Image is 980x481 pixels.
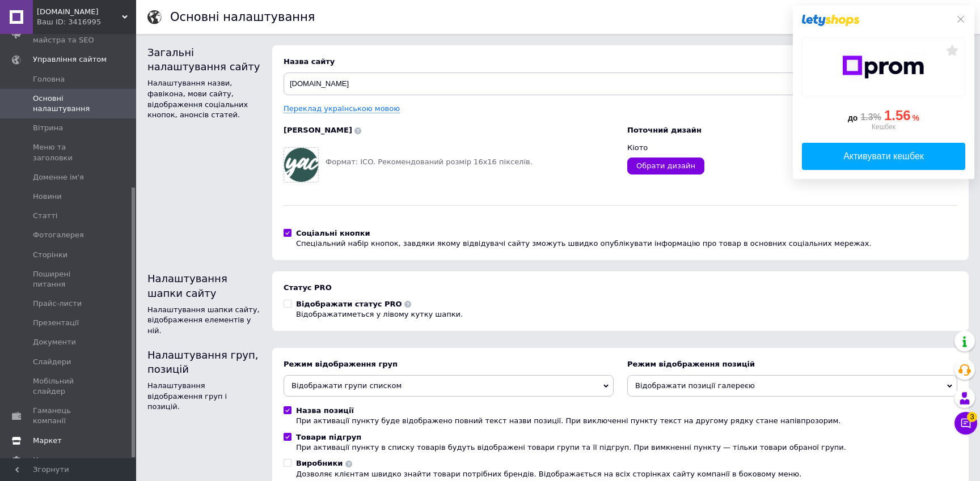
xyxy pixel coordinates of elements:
span: Слайдери [33,357,71,367]
a: Переклад українською мовою [284,104,400,113]
span: Інструменти веб-майстра та SEO [33,25,105,45]
button: Чат з покупцем3 [954,412,977,435]
span: Меню та заголовки [33,142,105,163]
div: Спеціальний набір кнопок, завдяки якому відвідувачі сайту зможуть швидко опублікувати інформацію ... [296,239,872,249]
span: Відображати позиції галереєю [635,381,755,390]
span: Налаштування шапки сайту [147,273,227,299]
span: Основні налаштування [33,93,105,114]
div: Формат: ICO. Рекомендований розмір 16х16 пікселів. [326,157,533,167]
span: Сторінки [33,250,67,260]
span: Поширені питання [33,269,105,290]
span: Налаштування назви, фавікона, мови сайту, відображення соціальних кнопок, анонсів статей. [147,79,248,119]
span: Управління сайтом [33,54,107,65]
span: Головна [33,74,65,84]
div: Відображатиметься у лівому кутку шапки. [296,309,463,320]
span: 3 [967,412,977,422]
span: Виробники [296,459,343,467]
span: Товари підгруп [296,433,361,441]
span: Статті [33,211,57,221]
div: При активації пункту в списку товарів будуть відображені товари групи та її підгруп. При вимкненн... [296,442,846,453]
span: Режим відображення позицій [627,360,755,368]
span: Відображати статус PRO [296,300,402,308]
div: При активації пункту буде відображено повний текст назви позиції. При виключенні пункту текст на ... [296,416,840,426]
span: Режим відображення груп [284,360,398,368]
span: Статус PRO [284,283,332,292]
span: Доменне ім'я [33,172,84,182]
span: Поточний дизайн [627,126,702,134]
span: Назва позиції [296,406,354,415]
span: Відображати групи списком [292,381,402,390]
div: Ваш ID: 3416995 [37,17,136,27]
span: Налаштування [33,455,91,465]
span: Налаштування шапки сайту, відображення елементів у ній. [147,305,260,335]
span: Соціальні кнопки [296,229,370,237]
span: Новини [33,191,62,202]
span: Презентації [33,318,79,328]
span: Обрати дизайн [636,161,695,171]
div: Кіото [627,143,957,153]
a: Обрати дизайн [627,158,704,174]
h1: Основні налаштування [170,10,315,24]
span: Назва сайту [284,57,335,66]
span: Налаштування відображення груп і позицій. [147,381,227,411]
span: Мобільний слайдер [33,376,105,397]
span: Налаштування груп, позицій [147,349,258,375]
span: Документи [33,337,76,347]
span: Вітрина [33,123,63,133]
span: Прайс-листи [33,299,82,309]
span: Фотогалерея [33,230,84,240]
input: Назва сайту [284,73,957,95]
span: Маркет [33,436,62,446]
span: Гаманець компанії [33,406,105,426]
div: Дозволяє клієнтам швидко знайти товари потрібних брендів. Відображається на всіх сторінках сайту ... [296,469,801,479]
span: [PERSON_NAME] [284,126,361,134]
span: yac.in.ua [37,7,122,17]
span: Загальні налаштування сайту [147,46,260,73]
